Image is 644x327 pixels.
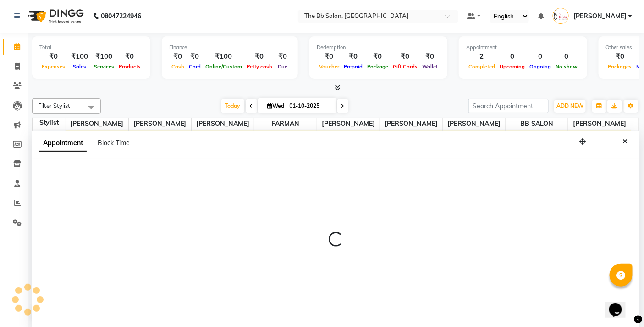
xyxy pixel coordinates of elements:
[420,51,440,62] div: ₹0
[380,118,442,130] span: [PERSON_NAME]
[341,63,365,70] span: Prepaid
[101,3,141,29] b: 08047224946
[221,99,244,113] span: Today
[265,102,287,109] span: Wed
[466,51,497,62] div: 2
[254,118,317,130] span: FARMAN
[129,118,191,130] span: [PERSON_NAME]
[33,118,66,128] div: Stylist
[169,44,291,51] div: Finance
[497,51,527,62] div: 0
[39,44,143,51] div: Total
[556,102,583,109] span: ADD NEW
[420,63,440,70] span: Wallet
[466,44,580,51] div: Appointment
[67,51,92,62] div: ₹100
[169,63,187,70] span: Cash
[365,51,391,62] div: ₹0
[443,118,505,130] span: [PERSON_NAME]
[23,3,86,29] img: logo
[244,51,275,62] div: ₹0
[391,51,420,62] div: ₹0
[39,135,87,152] span: Appointment
[497,63,527,70] span: Upcoming
[606,63,634,70] span: Packages
[275,51,291,62] div: ₹0
[39,51,67,62] div: ₹0
[187,51,203,62] div: ₹0
[553,8,569,24] img: Ujjwal Bisht
[38,102,70,109] span: Filter Stylist
[203,51,244,62] div: ₹100
[287,99,333,113] input: 2025-10-01
[554,100,586,113] button: ADD NEW
[468,99,549,113] input: Search Appointment
[92,51,116,62] div: ₹100
[275,63,290,70] span: Due
[192,118,254,130] span: [PERSON_NAME]
[568,118,631,130] span: [PERSON_NAME]
[92,63,116,70] span: Services
[116,51,143,62] div: ₹0
[98,139,130,147] span: Block Time
[341,51,365,62] div: ₹0
[605,290,635,318] iframe: chat widget
[506,118,568,130] span: BB SALON
[116,63,143,70] span: Products
[203,63,244,70] span: Online/Custom
[466,63,497,70] span: Completed
[391,63,420,70] span: Gift Cards
[244,63,275,70] span: Petty cash
[317,63,341,70] span: Voucher
[187,63,203,70] span: Card
[317,51,341,62] div: ₹0
[317,118,380,130] span: [PERSON_NAME]
[66,118,128,130] span: [PERSON_NAME]
[619,135,632,149] button: Close
[527,51,553,62] div: 0
[553,51,580,62] div: 0
[606,51,634,62] div: ₹0
[71,63,88,70] span: Sales
[573,11,627,21] span: [PERSON_NAME]
[527,63,553,70] span: Ongoing
[169,51,187,62] div: ₹0
[39,63,67,70] span: Expenses
[553,63,580,70] span: No show
[317,44,440,51] div: Redemption
[365,63,391,70] span: Package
